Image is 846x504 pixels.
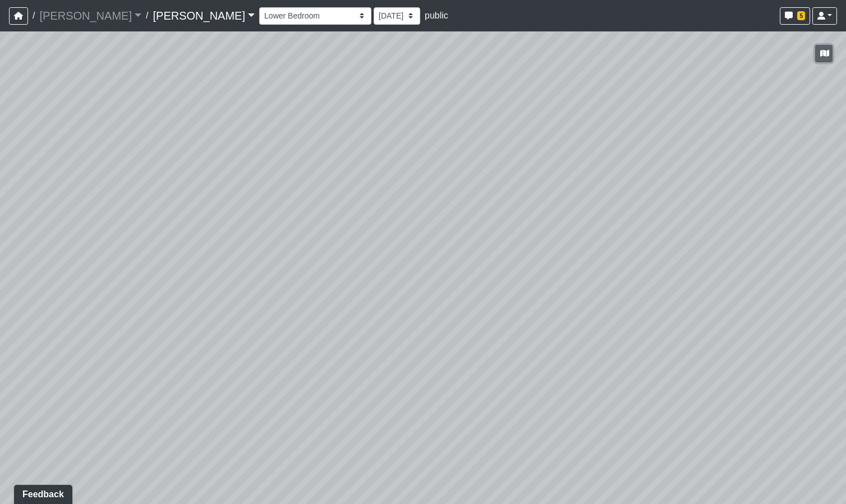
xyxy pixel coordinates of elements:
[141,4,153,27] span: /
[425,11,448,20] span: public
[153,4,255,27] a: [PERSON_NAME]
[797,11,805,20] span: 5
[8,482,78,504] iframe: Ybug feedback widget
[780,7,810,25] button: 5
[39,4,141,27] a: [PERSON_NAME]
[28,4,39,27] span: /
